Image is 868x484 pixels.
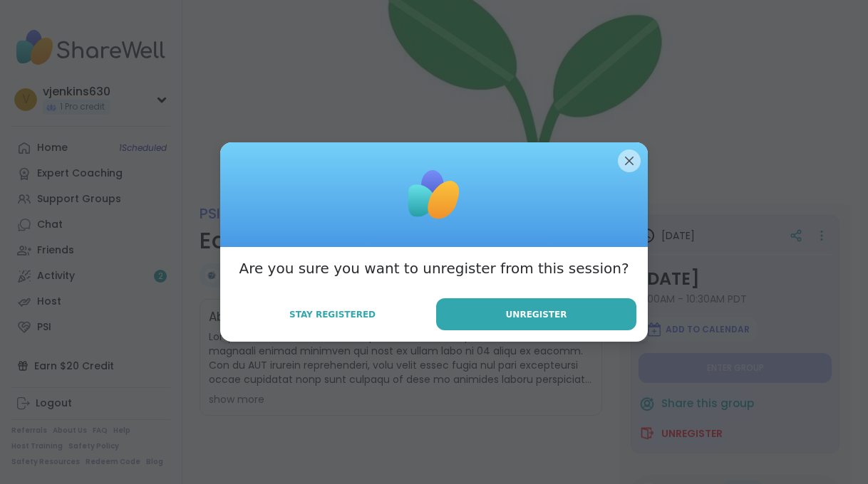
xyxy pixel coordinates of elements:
button: Stay Registered [232,300,433,330]
span: Unregister [506,308,567,321]
span: Stay Registered [289,308,376,321]
h3: Are you sure you want to unregister from this session? [239,258,629,278]
img: ShareWell Logomark [398,159,470,231]
button: Unregister [436,298,636,330]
